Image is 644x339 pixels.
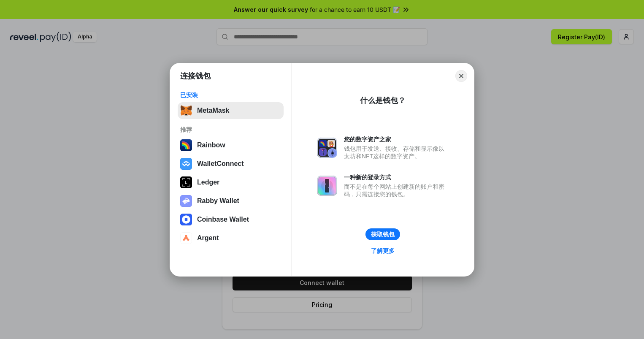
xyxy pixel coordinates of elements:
div: 了解更多 [371,247,395,255]
img: svg+xml,%3Csvg%20xmlns%3D%22http%3A%2F%2Fwww.w3.org%2F2000%2Fsvg%22%20fill%3D%22none%22%20viewBox... [317,176,337,196]
img: svg+xml,%3Csvg%20xmlns%3D%22http%3A%2F%2Fwww.w3.org%2F2000%2Fsvg%22%20width%3D%2228%22%20height%3... [180,176,192,188]
button: 获取钱包 [365,228,400,240]
button: Rabby Wallet [178,193,284,209]
button: Rainbow [178,137,284,154]
div: 而不是在每个网站上创建新的账户和密码，只需连接您的钱包。 [344,183,449,198]
img: svg+xml,%3Csvg%20width%3D%2228%22%20height%3D%2228%22%20viewBox%3D%220%200%2028%2028%22%20fill%3D... [180,214,192,225]
h1: 连接钱包 [180,71,211,81]
img: svg+xml,%3Csvg%20width%3D%22120%22%20height%3D%22120%22%20viewBox%3D%220%200%20120%20120%22%20fil... [180,139,192,151]
div: 已安装 [180,91,281,99]
img: svg+xml,%3Csvg%20xmlns%3D%22http%3A%2F%2Fwww.w3.org%2F2000%2Fsvg%22%20fill%3D%22none%22%20viewBox... [180,195,192,207]
div: 什么是钱包？ [360,95,406,106]
img: svg+xml,%3Csvg%20fill%3D%22none%22%20height%3D%2233%22%20viewBox%3D%220%200%2035%2033%22%20width%... [180,105,192,117]
div: MetaMask [197,107,229,114]
div: 获取钱包 [371,231,395,238]
div: 一种新的登录方式 [344,174,449,181]
img: svg+xml,%3Csvg%20width%3D%2228%22%20height%3D%2228%22%20viewBox%3D%220%200%2028%2028%22%20fill%3D... [180,158,192,170]
div: 您的数字资产之家 [344,136,449,143]
img: svg+xml,%3Csvg%20xmlns%3D%22http%3A%2F%2Fwww.w3.org%2F2000%2Fsvg%22%20fill%3D%22none%22%20viewBox... [317,138,337,158]
div: 推荐 [180,126,281,133]
button: WalletConnect [178,155,284,172]
button: Argent [178,230,284,247]
div: Ledger [197,179,219,186]
button: Coinbase Wallet [178,211,284,228]
button: Ledger [178,174,284,191]
div: Argent [197,234,219,242]
a: 了解更多 [366,245,400,256]
div: WalletConnect [197,160,244,168]
button: Close [455,70,467,82]
div: Rabby Wallet [197,197,239,205]
button: MetaMask [178,102,284,119]
div: Rainbow [197,141,225,149]
div: 钱包用于发送、接收、存储和显示像以太坊和NFT这样的数字资产。 [344,145,449,160]
div: Coinbase Wallet [197,216,249,223]
img: svg+xml,%3Csvg%20width%3D%2228%22%20height%3D%2228%22%20viewBox%3D%220%200%2028%2028%22%20fill%3D... [180,232,192,244]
